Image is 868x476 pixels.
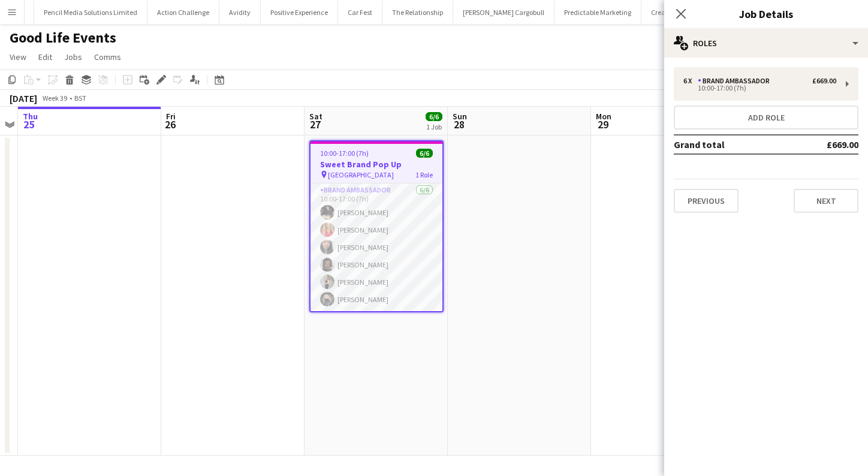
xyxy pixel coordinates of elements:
button: Pencil Media Solutions Limited [34,1,147,24]
td: Grand total [674,135,787,154]
span: Mon [596,111,611,122]
span: Fri [166,111,176,122]
span: 29 [594,118,611,131]
td: £669.00 [787,135,858,154]
button: [PERSON_NAME] Cargobull [453,1,554,24]
button: Next [794,189,858,213]
span: Edit [38,52,52,62]
a: Comms [89,49,126,65]
h3: Sweet Brand Pop Up [311,159,442,170]
div: BST [74,94,86,103]
span: 1 Role [415,170,433,179]
span: 26 [164,118,176,131]
button: Previous [674,189,739,213]
button: Creatisan [641,1,691,24]
span: 25 [21,118,38,131]
span: 27 [308,118,323,131]
app-job-card: 10:00-17:00 (7h)6/6Sweet Brand Pop Up [GEOGRAPHIC_DATA]1 RoleBrand Ambassador6/610:00-17:00 (7h)[... [309,140,444,312]
h1: Good Life Events [10,29,116,47]
a: Jobs [59,49,87,65]
span: Sun [453,111,467,122]
span: Jobs [64,52,82,62]
a: View [5,49,31,65]
span: Comms [94,52,121,62]
span: 10:00-17:00 (7h) [320,149,369,158]
div: [DATE] [10,92,37,104]
div: Brand Ambassador [698,77,774,85]
span: View [10,52,26,62]
button: Car Fest [338,1,382,24]
span: Sat [309,111,323,122]
h3: Job Details [664,6,868,22]
a: Edit [34,49,57,65]
span: 6/6 [416,149,433,158]
button: The Relationship [382,1,453,24]
span: 6/6 [426,112,442,121]
span: Thu [23,111,38,122]
button: Action Challenge [147,1,219,24]
div: Roles [664,29,868,58]
button: Avidity [219,1,261,24]
div: 10:00-17:00 (7h) [683,85,836,91]
app-card-role: Brand Ambassador6/610:00-17:00 (7h)[PERSON_NAME][PERSON_NAME][PERSON_NAME][PERSON_NAME][PERSON_NA... [311,183,442,311]
button: Predictable Marketing [554,1,641,24]
span: 28 [451,118,467,131]
button: Add role [674,106,858,129]
span: [GEOGRAPHIC_DATA] [328,170,394,179]
button: Positive Experience [261,1,338,24]
span: Week 39 [40,94,70,103]
div: £669.00 [812,77,836,85]
div: 6 x [683,77,698,85]
div: 1 Job [426,122,442,131]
